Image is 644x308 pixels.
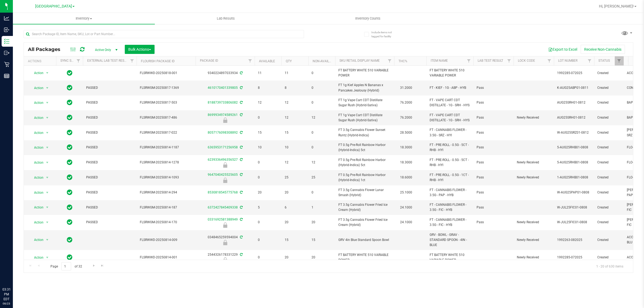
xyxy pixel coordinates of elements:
[285,255,305,260] span: 20
[557,255,591,260] span: 1992285-072025
[239,235,243,239] span: Sync from Compliance System
[312,85,332,90] span: 0
[44,174,51,181] span: select
[397,84,415,92] span: 31.2000
[338,68,391,78] span: FT BATTERY WHITE 510 VARIABLE POWER
[128,56,137,65] a: Filter
[67,236,72,244] span: In Sync
[477,145,510,150] span: Pass
[517,160,551,165] span: Newly Received
[239,86,243,90] span: Sync from Compliance System
[67,218,72,226] span: In Sync
[4,62,9,67] inline-svg: Retail
[29,144,44,151] span: Action
[155,13,297,24] a: Lab Results
[67,99,72,106] span: In Sync
[195,71,255,76] div: 9340224897033934
[430,173,470,183] span: FT - PRE-ROLL - 0.5G - 1CT - RHB - HYI
[35,4,72,9] span: [GEOGRAPHIC_DATA]
[67,254,72,261] span: In Sync
[285,100,305,105] span: 12
[597,237,620,243] span: Created
[430,127,470,138] span: FT - CANNABIS FLOWER - 3.5G - SRZ - HYI
[615,56,624,65] a: Filter
[86,100,133,105] span: PASSED
[597,160,620,165] span: Created
[44,69,51,77] span: select
[208,86,238,90] a: 4610170401339805
[29,159,44,166] span: Action
[312,190,332,195] span: 0
[195,222,255,228] div: Newly Received
[517,115,551,120] span: Newly Received
[195,162,255,168] div: Newly Received
[4,50,9,56] inline-svg: Outbound
[628,59,634,63] a: SKU
[29,219,44,226] span: Action
[285,85,305,90] span: 8
[195,240,255,245] div: Newly Received
[397,144,415,151] span: 18.3000
[29,189,44,196] span: Action
[87,59,129,63] a: External Lab Test Result
[557,175,591,180] span: 1-AUG25RHB01-0808
[208,190,238,194] a: 8530818545775768
[557,237,591,243] span: 1992263-082025
[140,145,192,150] span: FLSRWGM-20250814-1187
[258,220,278,225] span: 0
[297,13,439,24] a: Inventory Counts
[140,71,192,76] span: FLSRWWD-20250818-001
[557,71,591,76] span: 1992285-072025
[67,129,72,136] span: In Sync
[557,115,591,120] span: AUG25SRH01-0812
[313,59,336,63] a: Non-Available
[338,127,391,138] span: FT 3.5g Cannabis Flower Sunset Runtz (Hybrid-Indica)
[397,99,415,107] span: 76.2000
[125,45,155,54] button: Bulk Actions
[598,59,610,63] a: Status
[338,113,391,123] span: FT 1g Vape Cart CDT Distillate Sugar Rush (Hybrid-Sativa)
[385,56,394,65] a: Filter
[86,160,133,165] span: PASSED
[140,190,192,195] span: FLSRWGM-20250814-294
[517,220,551,225] span: Newly Received
[86,205,133,210] span: PASSED
[208,218,238,221] a: 0331692581388949
[67,144,72,151] span: In Sync
[128,47,151,52] span: Bulk Actions
[239,206,243,209] span: Sync from Compliance System
[517,237,551,243] span: Newly Received
[430,68,470,78] span: FT BATTERY WHITE 510 VARIABLE POWER
[312,145,332,150] span: 0
[239,158,243,162] span: Sync from Compliance System
[285,115,305,120] span: 12
[397,159,415,166] span: 18.3000
[29,69,44,77] span: Action
[312,100,332,105] span: 0
[258,255,278,260] span: 0
[239,218,243,221] span: Sync from Compliance System
[239,190,243,194] span: Sync from Compliance System
[28,46,66,52] span: All Packages
[517,175,551,180] span: Newly Received
[545,56,554,65] a: Filter
[285,190,305,195] span: 20
[44,189,51,196] span: select
[477,130,510,135] span: Pass
[140,100,192,105] span: FLSRWGM-20250817-503
[67,69,72,77] span: In Sync
[338,237,391,243] span: GRV 4in Blue Standard Spoon Bowl
[13,16,155,21] span: Inventory
[258,100,278,105] span: 12
[140,160,192,165] span: FLSRWGM-20250814-1278
[397,174,415,181] span: 18.6000
[13,13,155,24] a: Inventory
[140,115,192,120] span: FLSRWGM-20250817-486
[5,265,21,281] iframe: Resource center
[348,16,388,21] span: Inventory Counts
[557,145,591,150] span: 5-AUG25RHB01-0808
[597,205,620,210] span: Created
[61,262,71,270] input: 1
[86,220,133,225] span: PASSED
[258,190,278,195] span: 20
